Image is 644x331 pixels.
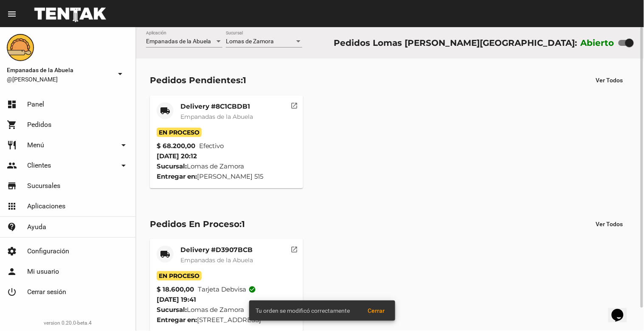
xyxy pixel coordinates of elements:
[115,69,125,79] mat-icon: arrow_drop_down
[27,121,51,129] span: Pedidos
[291,101,298,108] mat-icon: open_in_new
[291,244,298,252] mat-icon: open_in_new
[157,315,296,325] div: [STREET_ADDRESS]
[596,221,623,227] span: Ver Todos
[157,305,296,315] div: Lomas de Zamora
[589,73,630,88] button: Ver Todos
[27,100,44,109] span: Panel
[27,223,46,231] span: Ayuda
[180,256,253,264] span: Empanadas de la Abuela
[157,128,202,137] span: En Proceso
[157,141,195,151] strong: $ 68.200,00
[27,161,51,170] span: Clientes
[157,306,187,314] strong: Sucursal:
[7,287,17,297] mat-icon: power_settings_new
[27,202,65,210] span: Aplicaciones
[160,249,170,259] mat-icon: local_shipping
[7,181,17,191] mat-icon: store
[199,141,224,151] span: Efectivo
[27,288,66,296] span: Cerrar sesión
[157,171,296,182] div: [PERSON_NAME] 515
[118,160,129,171] mat-icon: arrow_drop_down
[160,106,170,116] mat-icon: local_shipping
[157,271,202,281] span: En Proceso
[7,266,17,277] mat-icon: person
[226,38,274,45] span: Lomas de Zamora
[27,247,69,255] span: Configuración
[146,38,211,45] span: Empanadas de la Abuela
[180,246,253,254] mat-card-title: Delivery #D3907BCB
[7,65,112,75] span: Empanadas de la Abuela
[242,219,245,229] span: 1
[27,182,60,190] span: Sucursales
[7,34,34,61] img: f0136945-ed32-4f7c-91e3-a375bc4bb2c5.png
[27,141,44,149] span: Menú
[334,36,577,50] div: Pedidos Lomas [PERSON_NAME][GEOGRAPHIC_DATA]:
[361,303,392,318] button: Cerrar
[157,161,296,171] div: Lomas de Zamora
[180,102,253,111] mat-card-title: Delivery #8C1CBDB1
[198,284,256,295] span: Tarjeta debvisa
[7,222,17,232] mat-icon: contact_support
[150,73,246,87] div: Pedidos Pendientes:
[608,297,636,323] iframe: chat widget
[243,75,246,85] span: 1
[7,120,17,130] mat-icon: shopping_cart
[157,316,197,324] strong: Entregar en:
[581,36,615,50] label: Abierto
[157,152,197,160] span: [DATE] 20:12
[7,160,17,171] mat-icon: people
[7,319,129,327] div: version 0.20.0-beta.4
[180,113,253,121] span: Empanadas de la Abuela
[7,99,17,109] mat-icon: dashboard
[7,9,17,19] mat-icon: menu
[589,216,630,232] button: Ver Todos
[157,295,196,303] span: [DATE] 19:41
[256,306,350,315] span: Tu orden se modificó correctamente
[27,267,59,276] span: Mi usuario
[157,284,194,295] strong: $ 18.600,00
[7,201,17,211] mat-icon: apps
[7,140,17,150] mat-icon: restaurant
[249,286,256,293] mat-icon: check_circle
[150,217,245,231] div: Pedidos En Proceso:
[118,140,129,150] mat-icon: arrow_drop_down
[157,172,197,180] strong: Entregar en:
[368,307,385,314] span: Cerrar
[7,75,112,84] span: @[PERSON_NAME]
[157,162,187,170] strong: Sucursal:
[596,77,623,84] span: Ver Todos
[7,246,17,256] mat-icon: settings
